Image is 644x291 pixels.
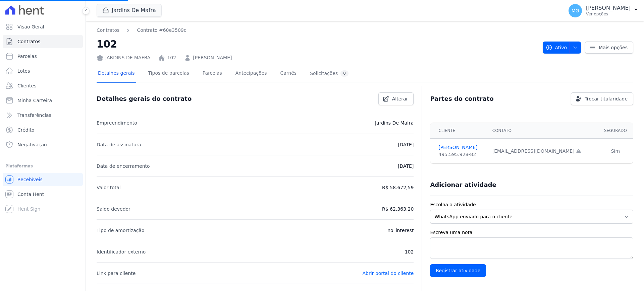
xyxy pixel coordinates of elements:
[571,92,633,105] a: Trocar titularidade
[430,123,488,139] th: Cliente
[17,82,36,89] span: Clientes
[97,37,537,52] h2: 102
[167,54,176,61] a: 102
[438,151,484,158] div: 495.595.928-82
[17,176,43,183] span: Recebíveis
[3,35,83,48] a: Contratos
[430,95,494,103] h3: Partes do contrato
[3,94,83,107] a: Minha Carteira
[382,184,414,192] p: R$ 58.672,59
[378,92,414,105] a: Alterar
[17,112,51,119] span: Transferências
[3,108,83,122] a: Transferências
[3,64,83,78] a: Lotes
[492,148,594,155] div: [EMAIL_ADDRESS][DOMAIN_NAME]
[3,188,83,201] a: Conta Hent
[382,205,414,213] p: R$ 62.363,20
[97,141,141,149] p: Data de assinatura
[563,1,644,20] button: MG [PERSON_NAME] Ver opções
[201,65,223,83] a: Parcelas
[17,68,30,74] span: Lotes
[3,123,83,137] a: Crédito
[97,119,137,127] p: Empreendimento
[599,44,628,51] span: Mais opções
[430,181,496,189] h3: Adicionar atividade
[97,184,121,192] p: Valor total
[17,97,52,104] span: Minha Carteira
[97,4,162,17] button: Jardins De Mafra
[572,8,579,13] span: MG
[97,27,119,34] a: Contratos
[17,53,37,60] span: Parcelas
[147,65,191,83] a: Tipos de parcelas
[193,54,232,61] a: [PERSON_NAME]
[97,95,192,103] h3: Detalhes gerais do contrato
[97,27,537,34] nav: Breadcrumb
[585,95,628,102] span: Trocar titularidade
[430,229,633,236] label: Escreva uma nota
[137,27,186,34] a: Contrato #60e3509c
[17,191,44,198] span: Conta Hent
[430,264,486,277] input: Registrar atividade
[3,20,83,33] a: Visão Geral
[3,50,83,63] a: Parcelas
[97,226,145,234] p: Tipo de amortização
[97,27,186,34] nav: Breadcrumb
[362,271,414,276] a: Abrir portal do cliente
[97,205,130,213] p: Saldo devedor
[398,162,414,170] p: [DATE]
[279,65,298,83] a: Carnês
[430,201,633,208] label: Escolha a atividade
[3,138,83,151] a: Negativação
[585,42,633,54] a: Mais opções
[3,79,83,92] a: Clientes
[598,123,633,139] th: Segurado
[405,248,414,256] p: 102
[586,11,631,17] p: Ver opções
[398,141,414,149] p: [DATE]
[17,38,40,45] span: Contratos
[3,173,83,186] a: Recebíveis
[17,127,35,133] span: Crédito
[97,65,136,83] a: Detalhes gerais
[310,70,348,77] div: Solicitações
[234,65,268,83] a: Antecipações
[598,139,633,164] td: Sim
[17,141,47,148] span: Negativação
[543,42,581,54] button: Ativo
[17,23,44,30] span: Visão Geral
[309,65,350,83] a: Solicitações0
[438,144,484,151] a: [PERSON_NAME]
[392,95,408,102] span: Alterar
[340,70,348,77] div: 0
[586,5,631,11] p: [PERSON_NAME]
[387,226,414,234] p: no_interest
[97,162,150,170] p: Data de encerramento
[97,248,146,256] p: Identificador externo
[488,123,598,139] th: Contato
[546,42,567,54] span: Ativo
[375,119,414,127] p: Jardins De Mafra
[5,162,80,170] div: Plataformas
[97,54,150,61] div: JARDINS DE MAFRA
[97,269,136,277] p: Link para cliente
